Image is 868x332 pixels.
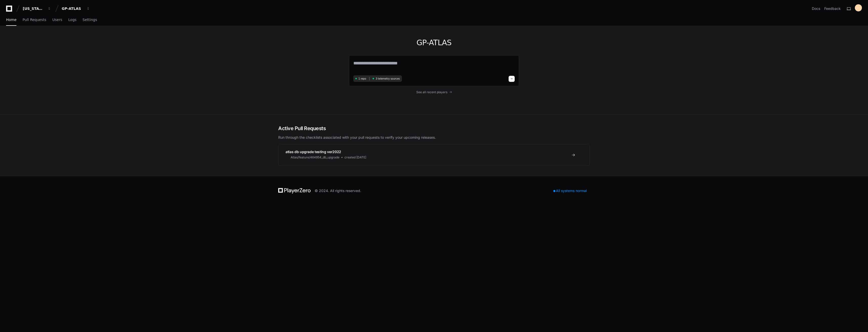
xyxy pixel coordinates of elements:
span: Home [6,18,16,21]
span: atlas db upgrade testing ver2022 [286,150,341,154]
a: Settings [82,14,97,26]
a: Logs [68,14,76,26]
span: Pull Requests [23,18,46,21]
a: Users [52,14,62,26]
div: GP-ATLAS [62,6,83,11]
a: Docs [812,6,820,11]
span: Settings [82,18,97,21]
span: Users [52,18,62,21]
div: © 2024. All rights reserved. [315,188,361,193]
span: Atlas/feature/464954_db_upgrade [291,155,339,159]
button: Feedback [824,6,841,11]
span: Logs [68,18,76,21]
a: atlas db upgrade testing ver2022Atlas/feature/464954_db_upgradecreated [DATE] [278,144,590,165]
span: See all recent players [416,90,447,94]
h1: GP-ATLAS [349,38,519,47]
h2: Active Pull Requests [278,125,590,132]
div: [US_STATE] Pacific [23,6,45,11]
span: 3 telemetry sources [376,77,400,81]
p: Run through the checklists associated with your pull requests to verify your upcoming releases. [278,135,590,140]
button: [US_STATE] Pacific [21,4,53,13]
a: See all recent players [349,90,519,94]
span: created [DATE] [344,155,366,159]
div: All systems normal [550,187,590,194]
button: GP-ATLAS [60,4,92,13]
a: Pull Requests [23,14,46,26]
a: Home [6,14,16,26]
span: 1 repo [358,77,366,81]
